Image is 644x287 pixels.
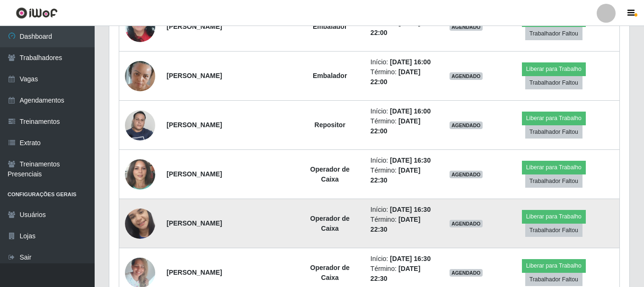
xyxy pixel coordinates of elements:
button: Trabalhador Faltou [525,27,582,40]
img: 1736906707136.jpeg [125,105,155,145]
time: [DATE] 16:00 [390,107,431,115]
li: Início: [371,57,438,67]
button: Liberar para Trabalho [522,161,586,174]
button: Trabalhador Faltou [525,76,582,89]
li: Início: [371,254,438,264]
span: AGENDADO [450,72,483,80]
img: 1708293038920.jpeg [125,190,155,257]
span: AGENDADO [450,220,483,227]
button: Liberar para Trabalho [522,259,586,272]
strong: [PERSON_NAME] [167,23,222,30]
strong: [PERSON_NAME] [167,121,222,129]
li: Término: [371,215,438,235]
li: Término: [371,67,438,87]
li: Término: [371,264,438,284]
li: Início: [371,205,438,215]
strong: Embalador [313,72,347,79]
strong: Operador de Caixa [310,264,350,281]
button: Liberar para Trabalho [522,112,586,125]
button: Trabalhador Faltou [525,125,582,139]
strong: Embalador [313,23,347,30]
li: Término: [371,116,438,136]
li: Término: [371,18,438,38]
li: Início: [371,106,438,116]
li: Término: [371,165,438,185]
img: CoreUI Logo [16,7,58,19]
span: AGENDADO [450,122,483,129]
strong: [PERSON_NAME] [167,269,222,276]
strong: Operador de Caixa [310,215,350,232]
span: AGENDADO [450,23,483,31]
time: [DATE] 16:30 [390,157,431,164]
strong: [PERSON_NAME] [167,170,222,178]
button: Trabalhador Faltou [525,174,582,188]
span: AGENDADO [450,269,483,277]
strong: [PERSON_NAME] [167,72,222,79]
button: Trabalhador Faltou [525,273,582,286]
button: Liberar para Trabalho [522,210,586,223]
li: Início: [371,156,438,165]
strong: [PERSON_NAME] [167,219,222,227]
img: 1725352703948.jpeg [125,51,155,101]
button: Liberar para Trabalho [522,62,586,76]
time: [DATE] 16:30 [390,206,431,213]
time: [DATE] 16:30 [390,255,431,262]
time: [DATE] 16:00 [390,58,431,66]
span: AGENDADO [450,171,483,178]
button: Trabalhador Faltou [525,224,582,237]
strong: Repositor [315,121,345,129]
strong: Operador de Caixa [310,165,350,183]
img: 1689966026583.jpeg [125,157,155,192]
